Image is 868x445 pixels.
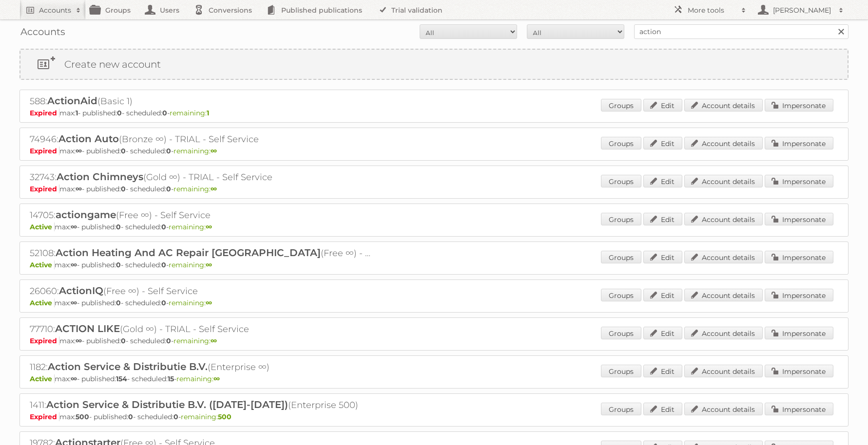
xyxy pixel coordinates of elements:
[30,147,59,155] span: Expired
[684,289,763,301] a: Account details
[684,327,763,339] a: Account details
[76,147,82,155] strong: ∞
[643,175,682,187] a: Edit
[643,365,682,377] a: Edit
[765,175,833,187] a: Impersonate
[116,260,121,269] strong: 0
[601,327,641,339] a: Groups
[601,99,641,111] a: Groups
[765,365,833,377] a: Impersonate
[116,298,121,307] strong: 0
[71,222,77,231] strong: ∞
[765,99,833,111] a: Impersonate
[76,336,82,345] strong: ∞
[174,185,217,193] span: remaining:
[56,247,321,259] span: Action Heating And AC Repair [GEOGRAPHIC_DATA]
[765,403,833,415] a: Impersonate
[166,185,171,193] strong: 0
[30,412,838,421] p: max: - published: - scheduled: -
[76,185,82,193] strong: ∞
[59,285,103,297] span: ActionIQ
[643,251,682,263] a: Edit
[30,361,371,373] h2: 1182: (Enterprise ∞)
[765,251,833,263] a: Impersonate
[643,403,682,415] a: Edit
[30,298,838,307] p: max: - published: - scheduled: -
[601,251,641,263] a: Groups
[116,374,127,383] strong: 154
[30,109,59,117] span: Expired
[20,50,848,79] a: Create new account
[684,175,763,187] a: Account details
[30,147,838,155] p: max: - published: - scheduled: -
[643,137,682,149] a: Edit
[57,171,143,183] span: Action Chimneys
[688,5,736,15] h2: More tools
[684,137,763,149] a: Account details
[161,260,166,269] strong: 0
[206,298,212,307] strong: ∞
[30,222,55,231] span: Active
[166,147,171,155] strong: 0
[76,109,78,117] strong: 1
[601,403,641,415] a: Groups
[181,412,231,421] span: remaining:
[30,412,59,421] span: Expired
[601,175,641,187] a: Groups
[56,209,116,221] span: actiongame
[30,374,838,383] p: max: - published: - scheduled: -
[206,260,212,269] strong: ∞
[30,95,371,108] h2: 588: (Basic 1)
[117,109,122,117] strong: 0
[771,5,834,15] h2: [PERSON_NAME]
[30,185,838,193] p: max: - published: - scheduled: -
[30,260,838,269] p: max: - published: - scheduled: -
[162,109,167,117] strong: 0
[30,323,371,335] h2: 77710: (Gold ∞) - TRIAL - Self Service
[174,147,217,155] span: remaining:
[121,336,126,345] strong: 0
[211,147,217,155] strong: ∞
[39,5,71,15] h2: Accounts
[30,109,838,117] p: max: - published: - scheduled: -
[55,323,120,334] span: ACTION LIKE
[161,298,166,307] strong: 0
[30,336,838,345] p: max: - published: - scheduled: -
[601,137,641,149] a: Groups
[58,133,119,145] span: Action Auto
[46,399,288,410] span: Action Service & Distributie B.V. ([DATE]-[DATE])
[169,222,212,231] span: remaining:
[601,365,641,377] a: Groups
[765,327,833,339] a: Impersonate
[211,185,217,193] strong: ∞
[643,289,682,301] a: Edit
[48,361,208,372] span: Action Service & Distributie B.V.
[30,133,371,146] h2: 74946: (Bronze ∞) - TRIAL - Self Service
[161,222,166,231] strong: 0
[30,399,371,411] h2: 1411: (Enterprise 500)
[169,260,212,269] span: remaining:
[168,374,174,383] strong: 15
[30,374,55,383] span: Active
[47,95,97,107] span: ActionAid
[643,213,682,225] a: Edit
[30,185,59,193] span: Expired
[30,247,371,260] h2: 52108: (Free ∞) - Self Service
[30,209,371,222] h2: 14705: (Free ∞) - Self Service
[121,185,126,193] strong: 0
[684,403,763,415] a: Account details
[174,336,217,345] span: remaining:
[213,374,220,383] strong: ∞
[170,109,209,117] span: remaining:
[128,412,133,421] strong: 0
[765,289,833,301] a: Impersonate
[30,171,371,184] h2: 32743: (Gold ∞) - TRIAL - Self Service
[166,336,171,345] strong: 0
[684,365,763,377] a: Account details
[684,99,763,111] a: Account details
[211,336,217,345] strong: ∞
[169,298,212,307] span: remaining:
[116,222,121,231] strong: 0
[71,374,77,383] strong: ∞
[601,213,641,225] a: Groups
